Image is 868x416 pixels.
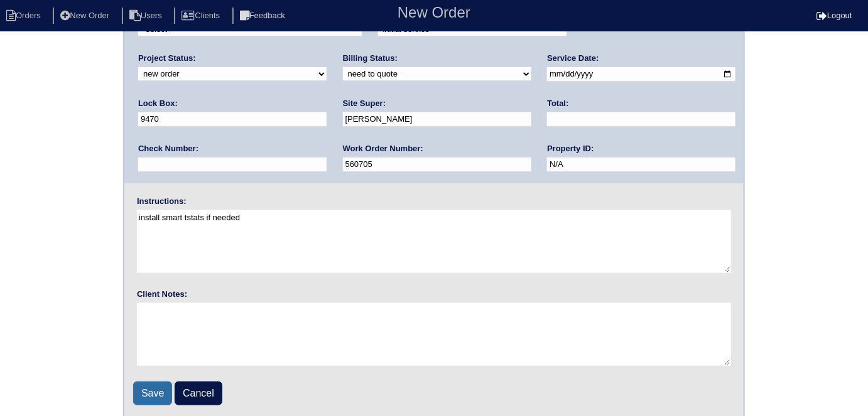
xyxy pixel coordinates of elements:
li: Clients [174,8,230,24]
label: Billing Status: [343,53,398,64]
a: Logout [816,11,852,20]
label: Client Notes: [137,289,187,300]
a: New Order [53,11,119,20]
label: Total: [547,98,568,109]
a: Cancel [175,381,222,405]
a: Users [122,11,172,20]
input: Save [133,381,172,405]
label: Service Date: [547,53,599,64]
li: Feedback [232,8,295,24]
label: Instructions: [137,196,187,207]
a: Clients [174,11,230,20]
label: Work Order Number: [343,143,423,154]
label: Property ID: [547,143,594,154]
label: Project Status: [138,53,196,64]
li: Users [122,8,172,24]
li: New Order [53,8,119,24]
label: Lock Box: [138,98,178,109]
label: Check Number: [138,143,198,154]
label: Site Super: [343,98,386,109]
